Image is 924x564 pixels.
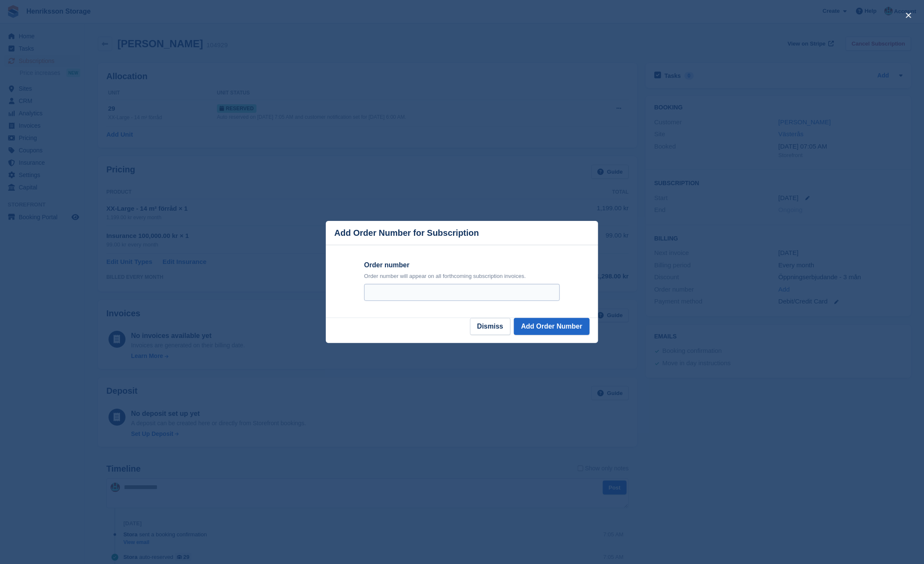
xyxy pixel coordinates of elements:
button: Dismiss [470,318,510,335]
p: Add Order Number for Subscription [334,228,479,238]
button: close [902,9,915,22]
p: Order number will appear on all forthcoming subscription invoices. [364,272,560,281]
button: Add Order Number [514,318,590,335]
label: Order number [364,260,560,270]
